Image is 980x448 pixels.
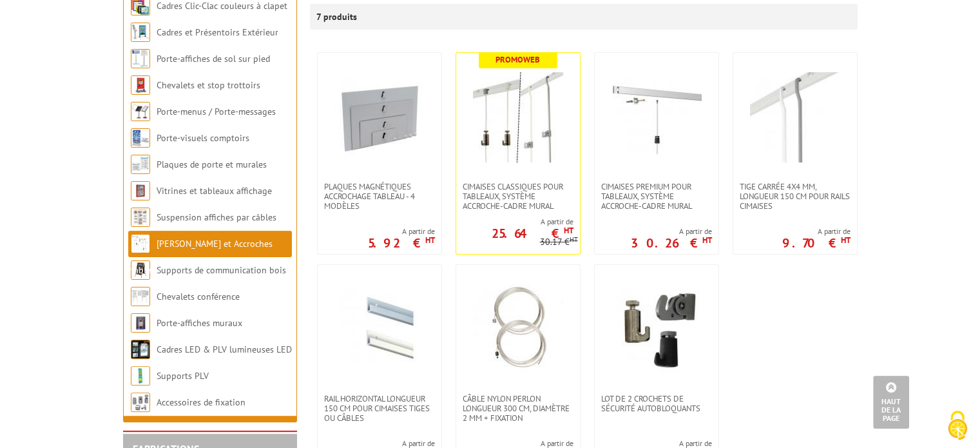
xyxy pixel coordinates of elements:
img: Suspension affiches par câbles [131,208,150,227]
span: Tige carrée 4x4 mm, longueur 150 cm pour rails cimaises [740,182,850,211]
a: Cimaises CLASSIQUES pour tableaux, système accroche-cadre mural [456,182,580,211]
a: Tige carrée 4x4 mm, longueur 150 cm pour rails cimaises [733,182,857,211]
img: Lot de 2 crochets de sécurité autobloquants [611,284,702,375]
a: Cadres et Présentoirs Extérieur [157,26,278,38]
a: Supports PLV [157,370,209,382]
button: Cookies (fenêtre modale) [935,404,980,448]
span: A partir de [456,217,573,227]
img: Plaques de porte et murales [131,155,150,174]
p: 25.64 € [492,229,573,237]
span: A partir de [631,226,712,237]
p: 7 produits [316,4,365,30]
img: Chevalets conférence [131,287,150,306]
img: Chevalets et stop trottoirs [131,75,150,95]
img: Câble nylon perlon longueur 300 cm, diamètre 2 mm + fixation [473,284,563,375]
a: Cadres LED & PLV lumineuses LED [157,344,292,355]
a: Haut de la page [873,376,909,429]
span: Rail horizontal longueur 150 cm pour cimaises tiges ou câbles [324,394,435,423]
sup: HT [702,235,712,246]
a: Porte-visuels comptoirs [157,132,249,144]
span: Cimaises PREMIUM pour tableaux, système accroche-cadre mural [601,182,712,211]
img: Accessoires de fixation [131,393,150,412]
a: Rail horizontal longueur 150 cm pour cimaises tiges ou câbles [318,394,441,423]
img: Supports PLV [131,366,150,385]
a: Vitrines et tableaux affichage [157,185,272,197]
a: Porte-menus / Porte-messages [157,106,276,117]
span: Câble nylon perlon longueur 300 cm, diamètre 2 mm + fixation [463,394,573,423]
img: Tige carrée 4x4 mm, longueur 150 cm pour rails cimaises [750,72,840,162]
span: Cimaises CLASSIQUES pour tableaux, système accroche-cadre mural [463,182,573,211]
p: 30.17 € [540,237,578,247]
img: Cadres LED & PLV lumineuses LED [131,340,150,359]
img: Vitrines et tableaux affichage [131,181,150,200]
img: Porte-affiches muraux [131,313,150,333]
a: Câble nylon perlon longueur 300 cm, diamètre 2 mm + fixation [456,394,580,423]
img: Porte-menus / Porte-messages [131,102,150,121]
sup: HT [841,235,850,246]
a: Suspension affiches par câbles [157,211,276,223]
sup: HT [425,235,435,246]
a: Chevalets conférence [157,291,240,302]
sup: HT [570,235,578,244]
span: A partir de [782,226,850,237]
img: Cimaises CLASSIQUES pour tableaux, système accroche-cadre mural [473,72,563,162]
a: Cimaises PREMIUM pour tableaux, système accroche-cadre mural [595,182,718,211]
img: Cimaises et Accroches tableaux [131,234,150,253]
img: Rail horizontal longueur 150 cm pour cimaises tiges ou câbles [334,284,425,375]
span: Plaques magnétiques accrochage tableau - 4 modèles [324,182,435,211]
a: Porte-affiches muraux [157,317,242,329]
img: Porte-affiches de sol sur pied [131,49,150,68]
span: Lot de 2 crochets de sécurité autobloquants [601,394,712,413]
img: Porte-visuels comptoirs [131,128,150,148]
a: Chevalets et stop trottoirs [157,79,260,91]
a: Plaques de porte et murales [157,159,267,170]
b: Promoweb [495,54,540,65]
img: Plaques magnétiques accrochage tableau - 4 modèles [334,72,425,162]
p: 9.70 € [782,239,850,247]
img: Cadres et Présentoirs Extérieur [131,23,150,42]
p: 5.92 € [368,239,435,247]
a: Porte-affiches de sol sur pied [157,53,270,64]
a: Lot de 2 crochets de sécurité autobloquants [595,394,718,413]
img: Cimaises PREMIUM pour tableaux, système accroche-cadre mural [611,72,702,162]
p: 30.26 € [631,239,712,247]
a: Supports de communication bois [157,264,286,276]
a: Plaques magnétiques accrochage tableau - 4 modèles [318,182,441,211]
span: A partir de [368,226,435,237]
img: Cookies (fenêtre modale) [941,409,974,442]
a: [PERSON_NAME] et Accroches tableaux [131,238,273,276]
sup: HT [564,225,573,236]
a: Accessoires de fixation [157,396,245,408]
